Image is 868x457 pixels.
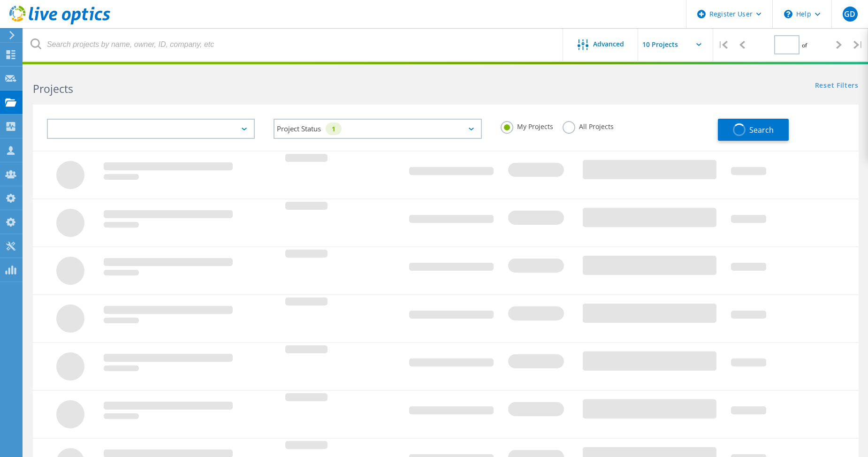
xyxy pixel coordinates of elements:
label: My Projects [501,121,553,130]
b: Projects [33,81,73,96]
label: All Projects [563,121,614,130]
div: 1 [326,122,342,135]
span: of [802,41,807,49]
span: Advanced [593,41,624,47]
div: | [713,28,732,61]
a: Reset Filters [815,82,859,90]
span: GD [844,10,855,18]
div: Project Status [274,119,481,139]
a: Live Optics Dashboard [9,20,110,26]
svg: \n [784,10,792,18]
button: Search [718,119,789,141]
span: Search [749,125,774,135]
input: Search projects by name, owner, ID, company, etc [23,28,563,61]
div: | [849,28,868,61]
